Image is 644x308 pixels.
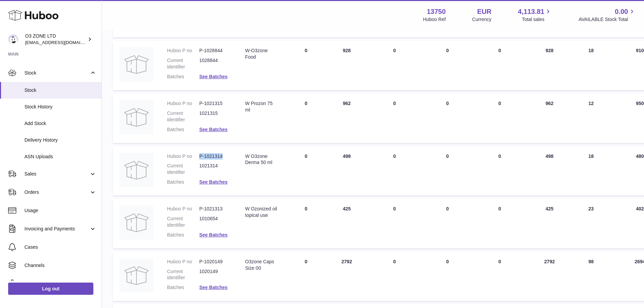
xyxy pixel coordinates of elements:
[498,48,501,53] span: 0
[199,163,232,176] dd: 1021314
[167,100,199,107] dt: Huboo P no
[286,199,326,248] td: 0
[119,259,153,292] img: product image
[199,259,232,265] dd: P-1020149
[167,206,199,212] dt: Huboo P no
[615,7,628,16] span: 0.00
[422,41,473,90] td: 0
[527,146,573,196] td: 498
[326,199,367,248] td: 425
[8,34,18,44] img: hello@o3zoneltd.co.uk
[167,126,199,133] dt: Batches
[498,206,501,211] span: 0
[167,163,199,176] dt: Current identifier
[24,87,96,94] span: Stock
[24,281,96,287] span: Settings
[573,41,610,90] td: 18
[119,47,153,81] img: product image
[522,16,552,23] span: Total sales
[167,47,199,54] dt: Huboo P no
[367,199,422,248] td: 0
[167,284,199,291] dt: Batches
[498,259,501,264] span: 0
[286,94,326,143] td: 0
[199,153,232,160] dd: P-1021314
[422,146,473,196] td: 0
[367,94,422,143] td: 0
[119,153,153,187] img: product image
[367,146,422,196] td: 0
[518,7,545,16] span: 4,113.81
[477,7,491,16] strong: EUR
[199,206,232,212] dd: P-1021313
[527,41,573,90] td: 928
[422,199,473,248] td: 0
[427,7,446,16] strong: 13750
[24,104,96,110] span: Stock History
[167,232,199,238] dt: Batches
[245,259,279,271] div: O3zone Caps Size 00
[199,47,232,54] dd: P-1028844
[498,153,501,159] span: 0
[199,100,232,107] dd: P-1021315
[24,70,89,76] span: Stock
[527,252,573,301] td: 2792
[326,41,367,90] td: 928
[578,7,636,23] a: 0.00 AVAILABLE Stock Total
[24,153,96,160] span: ASN Uploads
[25,40,100,45] span: [EMAIL_ADDRESS][DOMAIN_NAME]
[199,57,232,70] dd: 1028844
[119,206,153,240] img: product image
[24,226,89,232] span: Invoicing and Payments
[24,137,96,143] span: Delivery History
[199,179,227,185] a: See Batches
[573,94,610,143] td: 12
[167,215,199,228] dt: Current identifier
[472,16,492,23] div: Currency
[422,252,473,301] td: 0
[326,94,367,143] td: 962
[423,16,446,23] div: Huboo Ref
[527,199,573,248] td: 425
[367,252,422,301] td: 0
[518,7,552,23] a: 4,113.81 Total sales
[199,74,227,79] a: See Batches
[326,146,367,196] td: 498
[573,146,610,196] td: 18
[245,100,279,113] div: W Prozon 75 ml
[167,259,199,265] dt: Huboo P no
[199,232,227,238] a: See Batches
[498,101,501,106] span: 0
[24,120,96,127] span: Add Stock
[199,268,232,281] dd: 1020149
[573,252,610,301] td: 98
[199,285,227,290] a: See Batches
[578,16,636,23] span: AVAILABLE Stock Total
[24,262,96,269] span: Channels
[245,206,279,219] div: W Ozonized oil topical use
[24,171,89,177] span: Sales
[286,146,326,196] td: 0
[286,252,326,301] td: 0
[167,179,199,185] dt: Batches
[367,41,422,90] td: 0
[167,110,199,123] dt: Current identifier
[245,47,279,60] div: W-O3zone Food
[573,199,610,248] td: 23
[286,41,326,90] td: 0
[199,127,227,132] a: See Batches
[119,100,153,134] img: product image
[167,153,199,160] dt: Huboo P no
[199,110,232,123] dd: 1021315
[167,268,199,281] dt: Current identifier
[422,94,473,143] td: 0
[527,94,573,143] td: 962
[167,74,199,80] dt: Batches
[167,57,199,70] dt: Current identifier
[24,207,96,214] span: Usage
[24,244,96,250] span: Cases
[326,252,367,301] td: 2792
[8,283,93,295] a: Log out
[24,189,89,196] span: Orders
[245,153,279,166] div: W O3zone Derma 50 ml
